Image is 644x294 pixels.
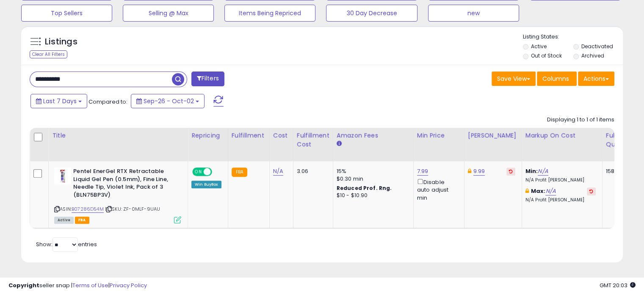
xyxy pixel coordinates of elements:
div: $0.30 min [337,175,407,183]
button: Top Sellers [21,5,112,22]
button: new [428,5,519,22]
span: Last 7 Days [43,97,77,105]
div: Markup on Cost [525,131,599,140]
div: [PERSON_NAME] [468,131,518,140]
div: Min Price [417,131,461,140]
span: Columns [542,74,569,83]
span: 2025-10-10 20:03 GMT [600,281,636,289]
div: Disable auto adjust min [417,177,458,202]
div: Cost [273,131,290,140]
button: Filters [191,71,224,86]
div: 158 [606,168,632,175]
strong: Copyright [8,281,39,289]
button: Sep-26 - Oct-02 [131,94,205,108]
div: Clear All Filters [30,50,67,58]
span: Show: entries [36,240,97,248]
div: Displaying 1 to 1 of 1 items [547,116,614,124]
a: N/A [273,167,283,176]
a: Privacy Policy [110,281,147,289]
div: 3.06 [297,168,326,175]
div: ASIN: [54,168,181,223]
label: Out of Stock [531,52,562,59]
h5: Listings [45,36,77,48]
button: Items Being Repriced [224,5,315,22]
span: All listings currently available for purchase on Amazon [54,217,74,224]
label: Active [531,43,547,50]
a: 7.99 [417,167,428,176]
b: Min: [525,167,538,175]
button: Selling @ Max [123,5,214,22]
div: Title [52,131,184,140]
button: 30 Day Decrease [326,5,417,22]
button: Actions [578,71,614,86]
div: seller snap | | [8,282,147,290]
b: Pentel EnerGel RTX Retractable Liquid Gel Pen (0.5mm), Fine Line, Needle Tip, Violet Ink, Pack of... [73,168,176,201]
small: FBA [232,168,247,177]
p: N/A Profit [PERSON_NAME] [525,177,596,183]
div: Win BuyBox [191,181,221,188]
label: Deactivated [581,43,613,50]
div: $10 - $10.90 [337,192,407,199]
button: Save View [492,71,536,86]
div: Amazon Fees [337,131,410,140]
th: The percentage added to the cost of goods (COGS) that forms the calculator for Min & Max prices. [522,128,602,161]
span: | SKU: ZF-0MLF-9UAU [105,206,160,212]
div: Repricing [191,131,224,140]
label: Archived [581,52,604,59]
div: Fulfillment Cost [297,131,329,149]
a: B07286D54M [72,206,104,213]
a: 9.99 [473,167,485,176]
a: N/A [538,167,548,176]
span: ON [193,168,204,176]
span: FBA [75,217,89,224]
span: OFF [211,168,224,176]
div: 15% [337,168,407,175]
p: Listing States: [523,33,623,41]
div: Fulfillable Quantity [606,131,635,149]
b: Reduced Prof. Rng. [337,184,392,192]
div: Fulfillment [232,131,266,140]
p: N/A Profit [PERSON_NAME] [525,197,596,203]
span: Sep-26 - Oct-02 [144,97,194,105]
button: Columns [537,71,577,86]
img: 41p2KzBORXL._SL40_.jpg [54,168,71,184]
b: Max: [531,187,546,195]
button: Last 7 Days [30,94,87,108]
a: N/A [545,187,556,195]
small: Amazon Fees. [337,140,342,148]
span: Compared to: [88,98,127,106]
a: Terms of Use [72,281,108,289]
